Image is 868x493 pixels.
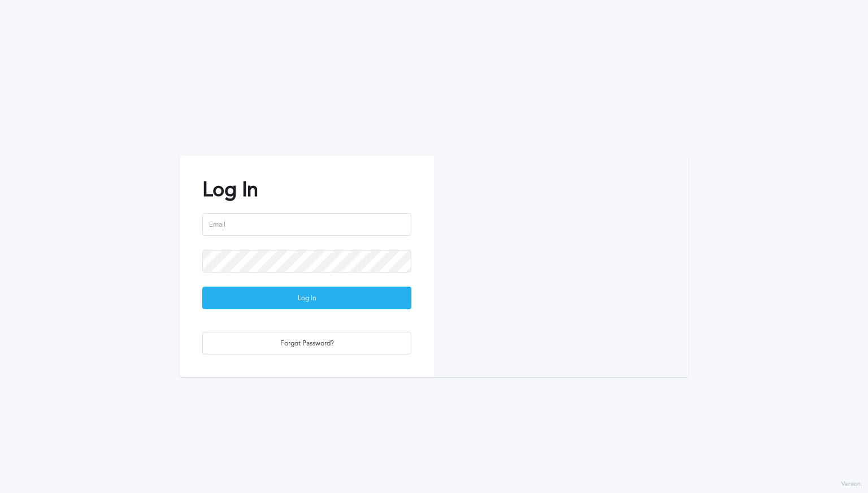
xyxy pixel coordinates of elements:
[202,178,411,201] h2: Log In
[841,481,862,488] label: Version:
[202,332,411,354] button: Forgot Password?
[203,332,411,355] div: Forgot Password?
[202,213,411,236] input: Email
[202,287,411,309] button: Log In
